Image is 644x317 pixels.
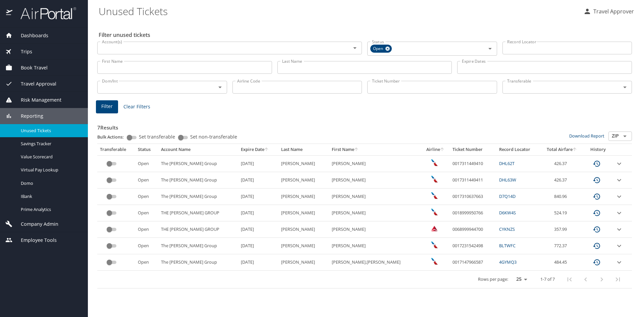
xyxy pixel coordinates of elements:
[238,221,278,238] td: [DATE]
[496,144,540,155] th: Record Locator
[620,131,630,141] button: Open
[97,120,632,131] h3: 7 Results
[238,205,278,221] td: [DATE]
[12,48,32,55] span: Trips
[450,254,496,271] td: 0017147966587
[12,220,58,228] span: Company Admin
[278,155,329,172] td: [PERSON_NAME]
[135,144,158,155] th: Status
[99,1,578,21] h1: Unused Tickets
[238,172,278,189] td: [DATE]
[158,254,238,271] td: The [PERSON_NAME] Group
[540,238,584,254] td: 772.37
[21,141,80,147] span: Savings Tracker
[540,221,584,238] td: 357.99
[123,103,150,111] span: Clear Filters
[278,254,329,271] td: [PERSON_NAME]
[99,30,633,40] h2: Filter unused tickets
[499,210,516,216] a: D6KW4S
[12,96,61,104] span: Risk Management
[158,155,238,172] td: The [PERSON_NAME] Group
[329,205,421,221] td: [PERSON_NAME]
[139,135,175,139] span: Set transferable
[6,7,13,20] img: icon-airportal.png
[135,254,158,271] td: Open
[329,189,421,205] td: [PERSON_NAME]
[12,236,57,244] span: Employee Tools
[620,83,630,92] button: Open
[278,221,329,238] td: [PERSON_NAME]
[21,180,80,187] span: Domo
[329,172,421,189] td: [PERSON_NAME]
[581,5,637,17] button: Travel Approver
[158,238,238,254] td: The [PERSON_NAME] Group
[431,225,438,232] img: Delta Airlines
[485,44,495,53] button: Open
[615,258,623,266] button: expand row
[238,155,278,172] td: [DATE]
[21,127,80,134] span: Unused Tickets
[584,144,613,155] th: History
[158,205,238,221] td: THE [PERSON_NAME] GROUP
[440,148,445,152] button: sort
[121,101,153,113] button: Clear Filters
[238,254,278,271] td: [DATE]
[450,144,496,155] th: Ticket Number
[238,189,278,205] td: [DATE]
[540,254,584,271] td: 484.45
[573,148,577,152] button: sort
[499,177,516,183] a: DHL63W
[431,209,438,215] img: American Airlines
[499,160,515,166] a: DHL62T
[431,159,438,166] img: American Airlines
[450,205,496,221] td: 0018999950766
[499,259,517,265] a: 4GYMQ3
[12,112,43,120] span: Reporting
[97,144,632,288] table: custom pagination table
[615,176,623,184] button: expand row
[158,221,238,238] td: THE [PERSON_NAME] GROUP
[215,83,225,92] button: Open
[12,32,48,39] span: Dashboards
[615,160,623,168] button: expand row
[135,238,158,254] td: Open
[158,189,238,205] td: The [PERSON_NAME] Group
[540,277,555,281] p: 1-7 of 7
[158,144,238,155] th: Account Name
[450,189,496,205] td: 0017310637663
[540,189,584,205] td: 840.96
[21,206,80,213] span: Prime Analytics
[278,172,329,189] td: [PERSON_NAME]
[190,135,237,139] span: Set non-transferable
[450,155,496,172] td: 0017311449410
[511,274,530,284] select: rows per page
[540,155,584,172] td: 426.37
[21,154,80,160] span: Value Scorecard
[21,167,80,173] span: Virtual Pay Lookup
[329,144,421,155] th: First Name
[238,238,278,254] td: [DATE]
[499,243,516,249] a: BLTWFC
[12,64,48,71] span: Book Travel
[478,277,508,281] p: Rows per page:
[135,172,158,189] td: Open
[329,254,421,271] td: [PERSON_NAME].[PERSON_NAME]
[135,155,158,172] td: Open
[135,189,158,205] td: Open
[591,7,634,15] p: Travel Approver
[135,221,158,238] td: Open
[96,100,118,113] button: Filter
[431,242,438,248] img: American Airlines
[100,147,132,153] div: Transferable
[615,242,623,250] button: expand row
[499,193,516,199] a: D7Q14D
[450,221,496,238] td: 0068999944700
[569,133,604,139] a: Download Report
[499,226,515,232] a: CYKNZS
[158,172,238,189] td: The [PERSON_NAME] Group
[615,209,623,217] button: expand row
[12,80,56,88] span: Travel Approval
[238,144,278,155] th: Expire Date
[431,258,438,265] img: American Airlines
[278,189,329,205] td: [PERSON_NAME]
